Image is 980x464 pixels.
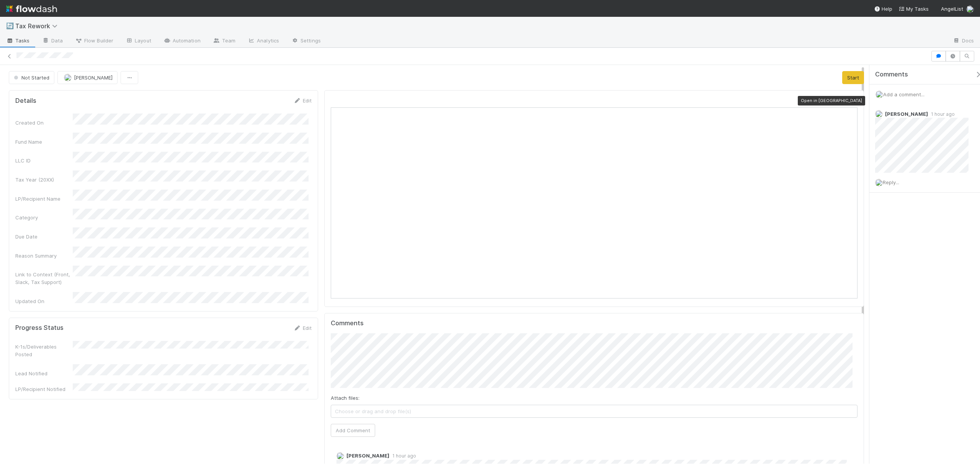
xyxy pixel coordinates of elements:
span: [PERSON_NAME] [885,111,928,117]
button: Start [842,71,864,84]
img: avatar_711f55b7-5a46-40da-996f-bc93b6b86381.png [875,110,883,118]
div: Fund Name [15,138,73,146]
span: [PERSON_NAME] [74,75,113,81]
div: Link to Context (Front, Slack, Tax Support) [15,271,73,286]
a: Edit [294,97,312,104]
div: Category [15,214,73,221]
span: Choose or drag and drop file(s) [331,405,857,417]
span: 🔄 [6,23,14,29]
a: Edit [294,325,312,331]
a: Layout [119,35,157,47]
span: Not Started [12,75,49,81]
div: Created On [15,119,73,127]
h5: Comments [331,320,857,327]
span: AngelList [941,6,963,12]
img: avatar_d45d11ee-0024-4901-936f-9df0a9cc3b4e.png [875,179,883,187]
span: My Tasks [898,6,929,12]
span: Flow Builder [75,37,113,44]
span: Comments [875,71,908,78]
span: 1 hour ago [389,453,416,459]
h5: Progress Status [15,324,64,332]
div: K-1s/Deliverables Posted [15,343,73,358]
a: Docs [947,35,980,47]
div: Tax Year (20XX) [15,176,73,183]
a: Settings [285,35,327,47]
div: LP/Recipient Name [15,195,73,203]
div: Lead Notified [15,370,73,377]
img: logo-inverted-e16ddd16eac7371096b0.svg [6,2,57,15]
a: Data [36,35,69,47]
a: Analytics [242,35,285,47]
span: Add a comment... [883,91,924,97]
img: avatar_d45d11ee-0024-4901-936f-9df0a9cc3b4e.png [64,74,72,81]
span: Tasks [6,37,30,44]
div: Due Date [15,233,73,240]
a: Flow Builder [69,35,119,47]
a: Automation [157,35,207,47]
div: Help [874,5,892,13]
div: Updated On [15,297,73,305]
label: Attach files: [331,394,359,402]
span: Tax Rework [15,22,61,30]
div: Reason Summary [15,252,73,260]
button: [PERSON_NAME] [57,71,118,84]
button: Add Comment [331,424,375,437]
img: avatar_711f55b7-5a46-40da-996f-bc93b6b86381.png [336,452,344,460]
span: [PERSON_NAME] [346,453,389,459]
div: LLC ID [15,157,73,164]
span: Reply... [883,179,899,185]
span: 1 hour ago [928,111,955,117]
div: LP/Recipient Notified [15,385,73,393]
img: avatar_d45d11ee-0024-4901-936f-9df0a9cc3b4e.png [966,5,974,13]
button: Not Started [9,71,54,84]
img: avatar_d45d11ee-0024-4901-936f-9df0a9cc3b4e.png [875,91,883,98]
h5: Details [15,97,36,105]
a: Team [207,35,242,47]
a: My Tasks [898,5,929,13]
